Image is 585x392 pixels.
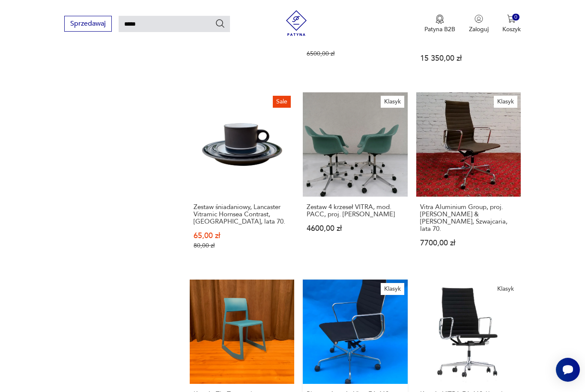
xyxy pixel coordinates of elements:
p: 7700,00 zł [420,239,517,247]
h3: Zestaw śniadaniowy, Lancaster Vitramic Hornsea Contrast, [GEOGRAPHIC_DATA], lata 70. [194,203,290,225]
a: KlasykZestaw 4 krzeseł VITRA, mod. PACC, proj. Charles EamesZestaw 4 krzeseł VITRA, mod. PACC, pr... [303,92,407,266]
button: Zaloguj [469,15,489,33]
img: Ikona koszyka [507,15,516,23]
a: Sprzedawaj [64,21,112,27]
p: 65,00 zł [194,232,290,239]
p: 6500,00 zł [307,50,403,57]
p: Zaloguj [469,25,489,33]
iframe: Smartsupp widget button [556,358,580,382]
button: 0Koszyk [502,15,521,33]
div: 0 [512,14,519,21]
p: Koszyk [502,25,521,33]
p: 4600,00 zł [307,225,403,232]
p: Patyna B2B [424,25,455,33]
a: SaleZestaw śniadaniowy, Lancaster Vitramic Hornsea Contrast, Anglia, lata 70.Zestaw śniadaniowy, ... [190,92,294,266]
h3: Zestaw 4 krzeseł VITRA, mod. PACC, proj. [PERSON_NAME] [307,203,403,218]
img: Ikona medalu [436,15,444,24]
a: Ikona medaluPatyna B2B [424,15,455,33]
a: KlasykVitra Aluminium Group, proj. Ray & Charles Eames, Szwajcaria, lata 70.Vitra Aluminium Group... [416,92,521,266]
button: Patyna B2B [424,15,455,33]
p: 80,00 zł [194,242,290,249]
img: Patyna - sklep z meblami i dekoracjami vintage [284,10,309,36]
button: Sprzedawaj [64,16,112,32]
p: 15 350,00 zł [420,55,517,62]
button: Szukaj [215,18,225,29]
img: Ikonka użytkownika [475,15,483,23]
h3: Vitra Aluminium Group, proj. [PERSON_NAME] & [PERSON_NAME], Szwajcaria, lata 70. [420,203,517,233]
